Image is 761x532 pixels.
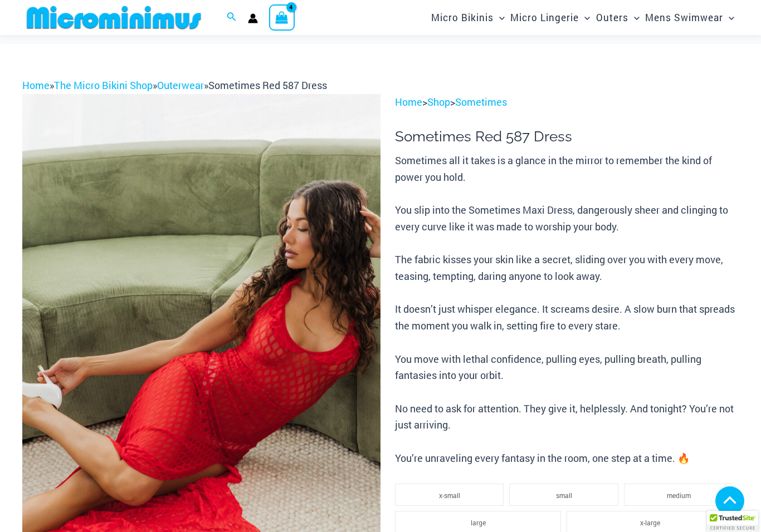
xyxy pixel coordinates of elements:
[22,5,206,30] img: MM SHOP LOGO FLAT
[427,2,739,33] nav: Site Navigation
[395,152,739,466] p: Sometimes all it takes is a glance in the mirror to remember the kind of power you hold. You slip...
[723,3,734,32] span: Menu Toggle
[395,95,422,109] a: Home
[248,13,258,23] a: Account icon link
[439,491,460,500] span: x-small
[579,3,590,32] span: Menu Toggle
[624,484,733,506] li: medium
[227,11,237,25] a: Search icon link
[642,3,737,32] a: Mens SwimwearMenu ToggleMenu Toggle
[431,3,494,32] span: Micro Bikinis
[157,78,204,92] a: Outerwear
[556,491,572,500] span: small
[395,484,504,506] li: x-small
[22,78,327,92] span: » » »
[667,491,691,500] span: medium
[455,95,507,109] a: Sometimes
[428,3,508,32] a: Micro BikinisMenu ToggleMenu Toggle
[54,78,153,92] a: The Micro Bikini Shop
[707,511,758,532] div: TrustedSite Certified
[471,518,486,527] span: large
[395,94,739,111] p: > >
[269,4,295,30] a: View Shopping Cart, 4 items
[628,3,640,32] span: Menu Toggle
[508,3,593,32] a: Micro LingerieMenu ToggleMenu Toggle
[640,518,660,527] span: x-large
[510,3,579,32] span: Micro Lingerie
[494,3,505,32] span: Menu Toggle
[22,78,50,92] a: Home
[427,95,450,109] a: Shop
[645,3,723,32] span: Mens Swimwear
[596,3,628,32] span: Outers
[509,484,618,506] li: small
[395,128,739,145] h1: Sometimes Red 587 Dress
[593,3,642,32] a: OutersMenu ToggleMenu Toggle
[208,78,327,92] span: Sometimes Red 587 Dress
